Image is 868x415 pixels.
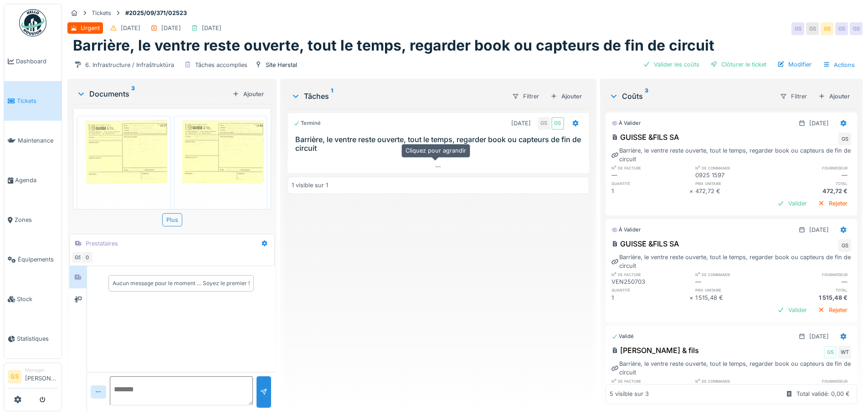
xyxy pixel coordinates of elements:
[695,187,773,195] div: 472,72 €
[689,293,695,302] div: ×
[824,346,837,359] div: GS
[4,279,62,319] a: Stock
[773,187,851,195] div: 472,72 €
[73,37,714,54] h1: Barrière, le ventre reste ouverte, tout le temps, regarder book ou capteurs de fin de circuit
[77,88,229,99] div: Documents
[611,238,679,249] div: GUISSE &FILS SA
[401,144,470,157] div: Cliquez pour agrandir
[695,180,773,186] h6: prix unitaire
[16,57,58,66] span: Dashboard
[611,287,689,293] h6: quantité
[774,197,811,210] div: Valider
[695,171,773,179] div: 0925 1597
[809,225,829,234] div: [DATE]
[695,293,773,302] div: 1 515,48 €
[547,90,586,102] div: Ajouter
[773,277,851,286] div: —
[773,384,851,393] div: —
[81,24,100,32] div: Urgent
[4,41,62,81] a: Dashboard
[611,378,689,384] h6: n° de facture
[611,119,641,127] div: À valider
[611,132,679,143] div: GUISSE &FILS SA
[17,97,58,105] span: Tickets
[122,9,190,17] strong: #2025/09/371/02523
[821,22,833,35] div: GS
[85,61,174,69] div: 6. Infrastructure / Infraštruktúra
[202,24,221,32] div: [DATE]
[806,22,819,35] div: GS
[611,187,689,195] div: 1
[291,91,504,102] div: Tâches
[162,213,182,226] div: Plus
[551,117,564,130] div: GS
[791,22,804,35] div: GS
[538,117,550,130] div: GS
[161,24,181,32] div: [DATE]
[774,58,815,71] div: Modifier
[17,334,58,343] span: Statistiques
[86,239,118,248] div: Prestataires
[72,251,84,264] div: GS
[18,255,58,264] span: Équipements
[609,91,772,102] div: Coûts
[25,367,58,374] div: Manager
[815,90,853,102] div: Ajouter
[814,197,851,210] div: Rejeter
[331,91,333,102] sup: 1
[18,136,58,145] span: Maintenance
[8,370,21,384] li: GS
[4,319,62,359] a: Statistiques
[79,118,168,243] img: zf1ndckn7zl799gqd8m790b7qqx5
[611,277,689,286] div: VEN250703
[773,180,851,186] h6: total
[295,135,585,153] h3: Barrière, le ventre reste ouverte, tout le temps, regarder book ou capteurs de fin de circuit
[15,176,58,184] span: Agenda
[809,119,829,128] div: [DATE]
[611,345,699,356] div: [PERSON_NAME] & fils
[511,119,531,128] div: [DATE]
[4,240,62,279] a: Équipements
[611,146,851,164] div: Barrière, le ventre reste ouverte, tout le temps, regarder book ou capteurs de fin de circuit
[131,88,135,99] sup: 3
[610,390,649,399] div: 5 visible sur 3
[293,119,321,127] div: Terminé
[850,22,863,35] div: GS
[4,160,62,200] a: Agenda
[611,272,689,277] h6: n° de facture
[645,91,648,102] sup: 3
[695,384,773,393] div: 1597
[838,133,851,145] div: GS
[266,61,297,69] div: Site Herstal
[814,304,851,316] div: Rejeter
[4,200,62,240] a: Zones
[121,24,140,32] div: [DATE]
[689,187,695,195] div: ×
[81,251,93,264] div: 0
[508,90,543,103] div: Filtrer
[611,384,689,393] div: —
[611,293,689,302] div: 1
[25,367,58,386] li: [PERSON_NAME]
[695,287,773,293] h6: prix unitaire
[19,9,46,36] img: Badge_color-CXgf-gQk.svg
[611,180,689,186] h6: quantité
[776,90,811,103] div: Filtrer
[15,215,58,224] span: Zones
[773,165,851,171] h6: fournisseur
[838,346,851,359] div: WT
[773,293,851,302] div: 1 515,48 €
[796,390,850,399] div: Total validé: 0,00 €
[809,332,829,341] div: [DATE]
[695,277,773,286] div: —
[611,333,634,340] div: Validé
[773,378,851,384] h6: fournisseur
[835,22,848,35] div: GS
[639,58,703,71] div: Valider les coûts
[92,9,111,17] div: Tickets
[611,165,689,171] h6: n° de facture
[707,58,770,71] div: Clôturer le ticket
[4,121,62,160] a: Maintenance
[695,165,773,171] h6: n° de commande
[113,279,250,287] div: Aucun message pour le moment … Soyez le premier !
